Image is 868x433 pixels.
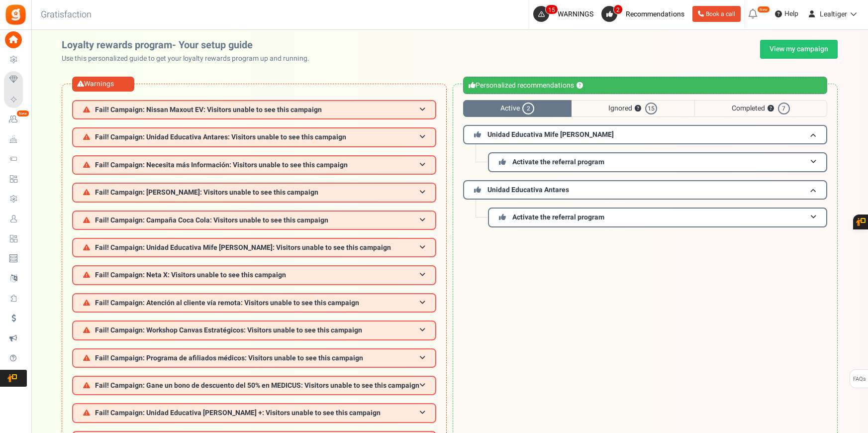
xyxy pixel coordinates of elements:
[853,370,866,389] span: FAQs
[613,4,623,14] span: 2
[62,54,317,64] p: Use this personalized guide to get your loyalty rewards program up and running.
[95,161,348,169] span: Fail! Campaign: Necesita más Información: Visitors unable to see this campaign
[645,103,657,114] span: 15
[487,185,569,195] span: Unidad Educativa Antares
[95,354,363,362] span: Fail! Campaign: Programa de afiliados médicos: Visitors unable to see this campaign
[95,133,346,141] span: Fail! Campaign: Unidad Educativa Antares: Visitors unable to see this campaign
[463,77,827,94] div: Personalized recommendations
[512,157,604,167] span: Activate the referral program
[558,9,593,19] span: WARNINGS
[463,100,572,117] span: Active
[757,6,770,13] em: New
[572,100,694,117] span: Ignored
[760,40,838,59] a: View my campaign
[95,189,318,196] span: Fail! Campaign: [PERSON_NAME]: Visitors unable to see this campaign
[95,106,322,113] span: Fail! Campaign: Nissan Maxout EV: Visitors unable to see this campaign
[4,111,27,128] a: New
[694,100,827,117] span: Completed
[95,382,419,389] span: Fail! Campaign: Gane un bono de descuento del 50% en MEDICUS: Visitors unable to see this campaign
[95,326,362,334] span: Fail! Campaign: Workshop Canvas Estratégicos: Visitors unable to see this campaign
[626,9,684,19] span: Recommendations
[545,4,558,14] span: 15
[778,103,790,114] span: 7
[635,106,641,112] button: ?
[533,6,597,22] a: 15 WARNINGS
[820,9,847,19] span: Lealtiger
[487,129,614,140] span: Unidad Educativa Mife [PERSON_NAME]
[692,6,741,22] a: Book a call
[16,110,29,117] em: New
[512,212,604,222] span: Activate the referral program
[30,5,102,25] h3: Gratisfaction
[95,216,328,224] span: Fail! Campaign: Campaña Coca Cola: Visitors unable to see this campaign
[768,106,774,112] button: ?
[782,9,798,19] span: Help
[577,83,583,89] button: ?
[522,103,534,114] span: 2
[95,299,359,307] span: Fail! Campaign: Atención al cliente vía remota: Visitors unable to see this campaign
[95,271,286,279] span: Fail! Campaign: Neta X: Visitors unable to see this campaign
[62,40,317,51] h2: Loyalty rewards program- Your setup guide
[72,77,134,92] div: Warnings
[95,244,391,251] span: Fail! Campaign: Unidad Educativa Mife [PERSON_NAME]: Visitors unable to see this campaign
[771,6,802,22] a: Help
[95,409,381,417] span: Fail! Campaign: Unidad Educativa [PERSON_NAME] +: Visitors unable to see this campaign
[4,3,27,26] img: Gratisfaction
[601,6,688,22] a: 2 Recommendations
